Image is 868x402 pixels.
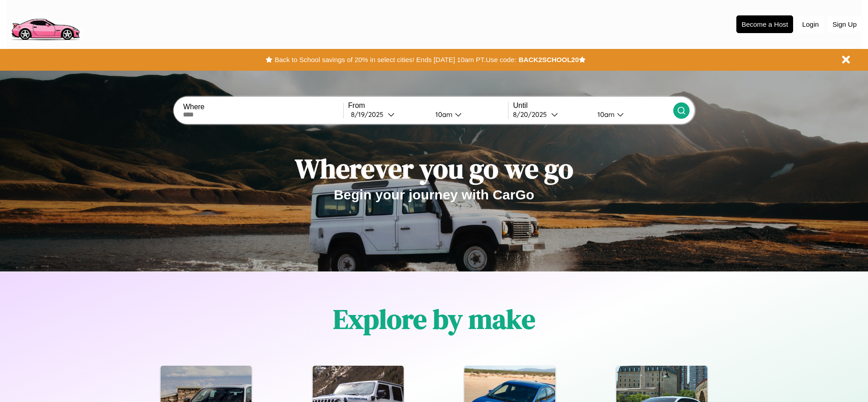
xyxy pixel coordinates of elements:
button: 10am [590,110,673,119]
button: Sign Up [828,16,861,33]
div: 8 / 19 / 2025 [351,110,388,119]
label: From [348,102,508,110]
button: 10am [428,110,508,119]
div: 10am [431,110,455,119]
b: BACK2SCHOOL20 [518,56,579,63]
h1: Explore by make [333,300,535,338]
label: Where [183,103,343,111]
button: 8/19/2025 [348,110,428,119]
button: Login [798,16,824,33]
button: Become a Host [736,15,793,33]
label: Until [513,102,673,110]
button: Back to School savings of 20% in select cities! Ends [DATE] 10am PT.Use code: [272,53,518,66]
div: 8 / 20 / 2025 [513,110,551,119]
img: logo [7,5,84,43]
div: 10am [593,110,617,119]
